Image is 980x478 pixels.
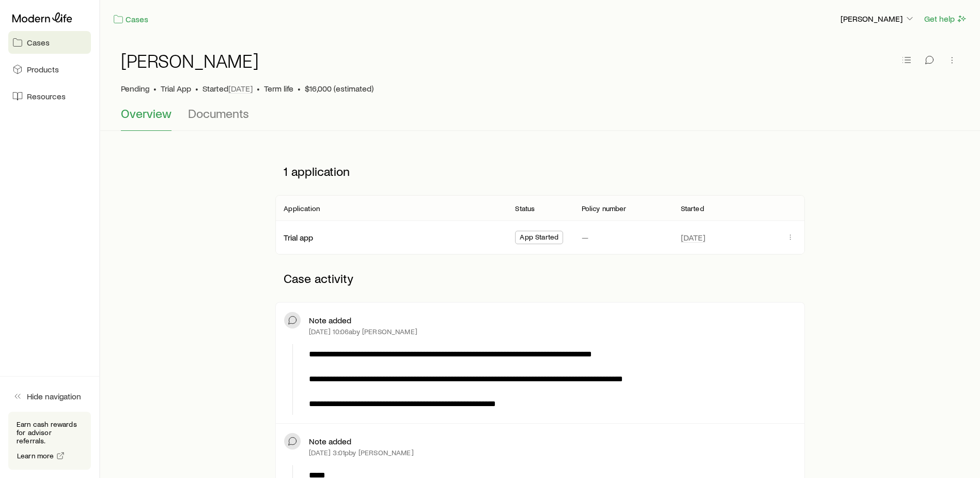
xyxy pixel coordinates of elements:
[228,83,253,94] span: [DATE]
[161,83,191,94] span: Trial App
[681,204,704,213] p: Started
[121,106,172,121] span: Overview
[8,412,91,470] div: Earn cash rewards for advisor referrals.Learn more
[8,58,91,81] a: Products
[27,37,50,48] span: Cases
[520,233,558,244] span: App Started
[188,106,249,121] span: Documents
[284,232,313,242] a: Trial app
[515,204,535,213] p: Status
[153,83,157,94] span: •
[305,83,374,94] span: $16,000 (estimated)
[309,315,351,325] p: Note added
[8,31,91,54] a: Cases
[203,83,253,94] p: Started
[298,83,301,94] span: •
[309,327,417,336] p: [DATE] 10:06a by [PERSON_NAME]
[309,436,351,446] p: Note added
[27,64,59,74] span: Products
[121,106,959,131] div: Case details tabs
[27,91,66,101] span: Resources
[8,385,91,408] button: Hide navigation
[582,232,588,243] p: —
[121,83,149,94] p: Pending
[113,13,149,25] a: Cases
[284,232,313,243] div: Trial app
[309,449,413,457] p: [DATE] 3:01p by [PERSON_NAME]
[681,232,705,243] span: [DATE]
[275,156,804,187] p: 1 application
[840,13,915,25] button: [PERSON_NAME]
[841,13,915,24] p: [PERSON_NAME]
[17,452,54,459] span: Learn more
[264,83,293,94] span: Term life
[27,391,81,401] span: Hide navigation
[284,204,320,213] p: Application
[924,13,968,25] button: Get help
[582,204,627,213] p: Policy number
[17,420,83,445] p: Earn cash rewards for advisor referrals.
[257,83,260,94] span: •
[121,50,259,71] h1: [PERSON_NAME]
[275,263,804,294] p: Case activity
[195,83,198,94] span: •
[8,85,91,108] a: Resources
